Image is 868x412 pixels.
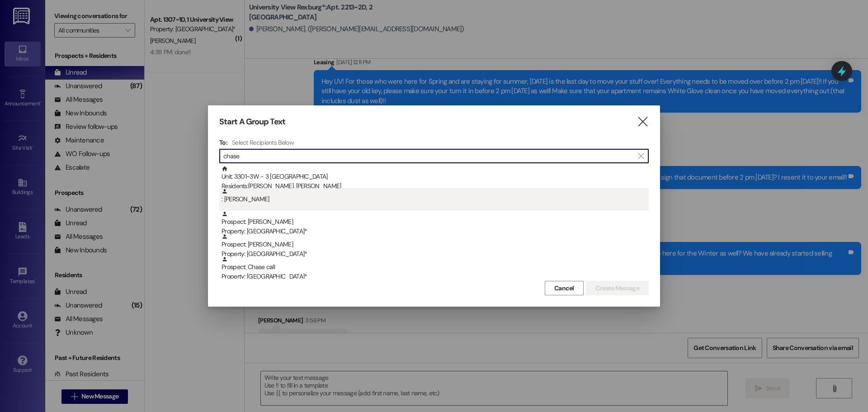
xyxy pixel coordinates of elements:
[222,227,649,236] div: Property: [GEOGRAPHIC_DATA]*
[634,149,648,163] button: Clear text
[222,181,649,191] div: Residents: [PERSON_NAME], [PERSON_NAME]
[219,188,649,211] div: : [PERSON_NAME]
[222,188,649,204] div: : [PERSON_NAME]
[222,272,649,281] div: Property: [GEOGRAPHIC_DATA]*
[586,281,649,295] button: Create Message
[222,256,649,282] div: Prospect: Chase call
[554,284,574,293] span: Cancel
[595,284,639,293] span: Create Message
[222,211,649,237] div: Prospect: [PERSON_NAME]
[222,233,649,259] div: Prospect: [PERSON_NAME]
[219,256,649,279] div: Prospect: Chase callProperty: [GEOGRAPHIC_DATA]*
[219,138,227,147] h3: To:
[222,166,649,191] div: Unit: 3301~3W - 3 [GEOGRAPHIC_DATA]
[638,152,643,160] i: 
[223,150,634,162] input: Search for any contact or apartment
[232,138,294,147] h4: Select Recipients Below
[222,249,649,259] div: Property: [GEOGRAPHIC_DATA]*
[219,117,285,127] h3: Start A Group Text
[545,281,584,295] button: Cancel
[637,117,649,127] i: 
[219,166,649,188] div: Unit: 3301~3W - 3 [GEOGRAPHIC_DATA]Residents:[PERSON_NAME], [PERSON_NAME]
[219,211,649,233] div: Prospect: [PERSON_NAME]Property: [GEOGRAPHIC_DATA]*
[219,233,649,256] div: Prospect: [PERSON_NAME]Property: [GEOGRAPHIC_DATA]*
